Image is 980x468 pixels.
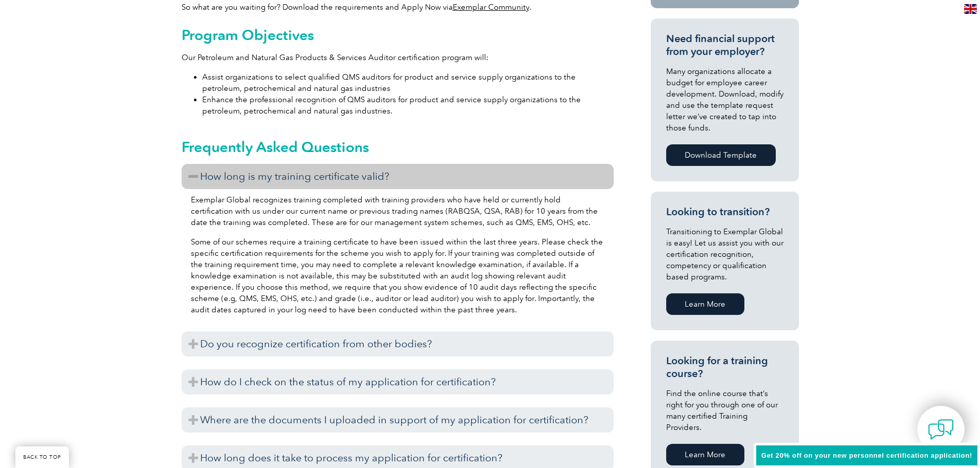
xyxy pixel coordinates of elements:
h3: Where are the documents I uploaded in support of my application for certification? [182,407,614,433]
a: Exemplar Community [453,3,529,12]
p: Many organizations allocate a budget for employee career development. Download, modify and use th... [666,66,783,134]
p: Find the online course that’s right for you through one of our many certified Training Providers. [666,388,783,433]
h3: How do I check on the status of my application for certification? [182,369,614,395]
h2: Frequently Asked Questions [182,139,614,155]
p: So what are you waiting for? Download the requirements and Apply Now via . [182,2,614,13]
h3: Need financial support from your employer? [666,32,783,58]
li: Enhance the professional recognition of QMS auditors for product and service supply organizations... [202,94,614,117]
li: Assist organizations to select qualified QMS auditors for product and service supply organization... [202,71,614,94]
h3: Looking to transition? [666,205,783,218]
p: Some of our schemes require a training certificate to have been issued within the last three year... [191,236,604,315]
a: Learn More [666,444,744,465]
img: en [964,4,977,14]
p: Exemplar Global recognizes training completed with training providers who have held or currently ... [191,194,604,228]
h2: Program Objectives [182,27,614,43]
h3: Looking for a training course? [666,354,783,380]
a: Download Template [666,144,776,166]
a: Learn More [666,293,744,315]
h3: How long is my training certificate valid? [182,164,614,189]
span: Get 20% off on your new personnel certification application! [761,452,972,459]
h3: Do you recognize certification from other bodies? [182,331,614,357]
a: BACK TO TOP [15,446,69,468]
p: Our Petroleum and Natural Gas Products & Services Auditor certification program will: [182,52,614,63]
p: Transitioning to Exemplar Global is easy! Let us assist you with our certification recognition, c... [666,226,783,283]
img: contact-chat.png [928,417,954,442]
